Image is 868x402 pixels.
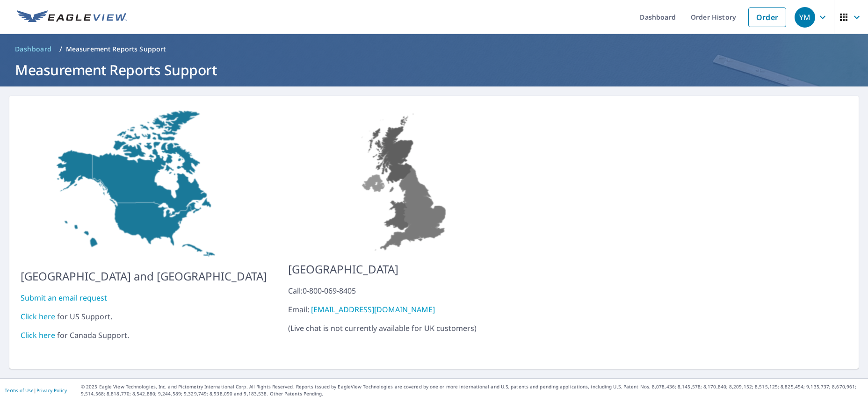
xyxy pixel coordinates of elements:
a: [EMAIL_ADDRESS][DOMAIN_NAME] [311,304,435,315]
p: [GEOGRAPHIC_DATA] [288,261,523,278]
img: US-MAP [288,107,523,253]
p: [GEOGRAPHIC_DATA] and [GEOGRAPHIC_DATA] [21,268,267,285]
p: ( Live chat is not currently available for UK customers ) [288,285,523,334]
nav: breadcrumb [11,42,857,57]
div: for US Support. [21,311,267,322]
img: US-MAP [21,107,267,260]
h1: Measurement Reports Support [11,60,857,79]
a: Click here [21,311,55,322]
p: Measurement Reports Support [66,44,166,54]
img: EV Logo [17,10,127,24]
a: Terms of Use [5,387,34,394]
li: / [59,43,62,55]
a: Click here [21,330,55,340]
div: Email: [288,304,523,315]
p: © 2025 Eagle View Technologies, Inc. and Pictometry International Corp. All Rights Reserved. Repo... [81,383,863,397]
a: Order [748,7,786,27]
a: Submit an email request [21,293,107,303]
a: Privacy Policy [36,387,67,394]
div: for Canada Support. [21,330,267,341]
p: | [5,388,67,393]
div: Call: 0-800-069-8405 [288,285,523,296]
div: YM [795,7,815,28]
span: Dashboard [15,44,52,54]
a: Dashboard [11,42,56,57]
